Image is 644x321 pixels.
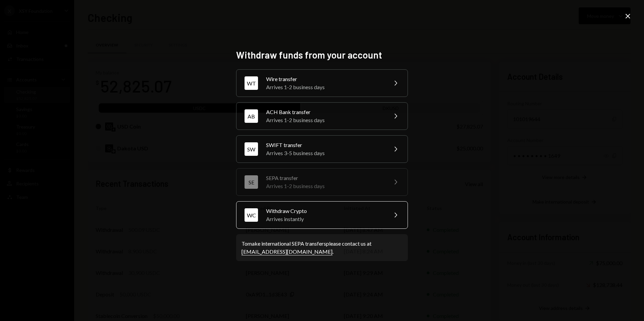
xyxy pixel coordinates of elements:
div: SWIFT transfer [266,141,383,149]
div: Arrives 3-5 business days [266,149,383,157]
div: Wire transfer [266,75,383,83]
div: WC [245,208,258,222]
div: SW [245,142,258,156]
div: Withdraw Crypto [266,207,383,215]
h2: Withdraw funds from your account [236,48,408,62]
button: SWSWIFT transferArrives 3-5 business days [236,135,408,163]
div: ACH Bank transfer [266,108,383,116]
div: Arrives 1-2 business days [266,182,383,190]
div: WT [245,76,258,90]
div: AB [245,109,258,123]
div: Arrives 1-2 business days [266,83,383,91]
div: To make international SEPA transfers please contact us at . [241,240,402,256]
button: ABACH Bank transferArrives 1-2 business days [236,102,408,130]
div: SE [245,175,258,189]
div: SEPA transfer [266,174,383,182]
button: WCWithdraw CryptoArrives instantly [236,201,408,229]
button: SESEPA transferArrives 1-2 business days [236,168,408,196]
button: WTWire transferArrives 1-2 business days [236,69,408,97]
a: [EMAIL_ADDRESS][DOMAIN_NAME] [241,248,332,255]
div: Arrives instantly [266,215,383,223]
div: Arrives 1-2 business days [266,116,383,124]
